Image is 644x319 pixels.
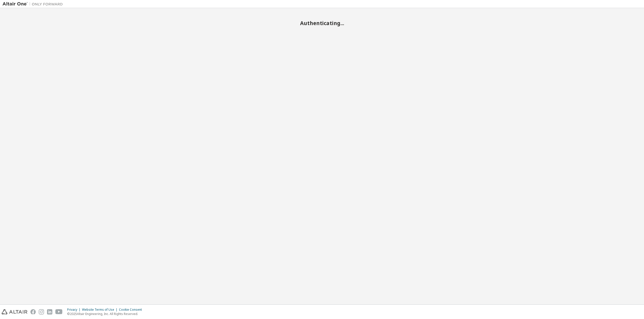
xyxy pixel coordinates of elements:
img: facebook.svg [30,309,36,314]
img: Altair One [3,2,65,7]
img: altair_logo.svg [2,309,27,314]
div: Website Terms of Use [82,308,119,312]
p: © 2025 Altair Engineering, Inc. All Rights Reserved. [67,312,145,316]
h2: Authenticating... [3,20,641,26]
div: Privacy [67,308,82,312]
div: Cookie Consent [119,308,145,312]
img: youtube.svg [55,309,63,314]
img: linkedin.svg [47,309,52,314]
img: instagram.svg [39,309,44,314]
